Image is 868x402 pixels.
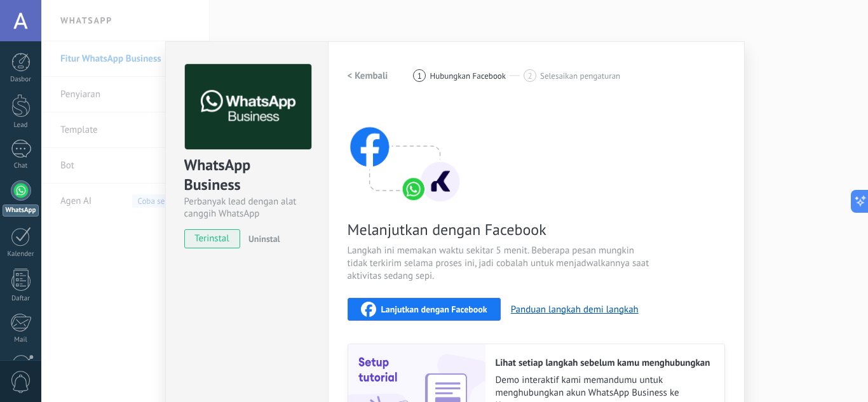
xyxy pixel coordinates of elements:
span: Selesaikan pengaturan [540,71,620,81]
span: 2 [528,70,532,81]
div: Kalender [3,250,39,258]
span: Uninstal [248,233,280,245]
div: Mail [3,336,39,344]
button: Lanjutkan dengan Facebook [348,298,501,321]
button: Uninstal [243,229,280,248]
div: WhatsApp Business [184,155,309,196]
h2: < Kembali [348,70,388,82]
button: Panduan langkah demi langkah [511,304,639,316]
div: Lead [3,121,39,130]
div: Dasbor [3,76,39,84]
span: Langkah ini memakan waktu sekitar 5 menit. Beberapa pesan mungkin tidak terkirim selama proses in... [348,245,650,283]
h2: Lihat setiap langkah sebelum kamu menghubungkan [496,357,712,369]
span: terinstal [185,229,240,248]
span: Lanjutkan dengan Facebook [381,305,487,314]
div: Daftar [3,295,39,303]
span: Hubungkan Facebook [430,71,506,81]
span: Melanjutkan dengan Facebook [348,220,650,239]
img: connect with facebook [348,102,462,204]
img: logo_main.png [185,64,311,150]
button: < Kembali [348,64,388,87]
div: Perbanyak lead dengan alat canggih WhatsApp [184,196,309,220]
span: 1 [417,70,422,81]
div: Chat [3,162,39,170]
div: WhatsApp [3,204,39,217]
